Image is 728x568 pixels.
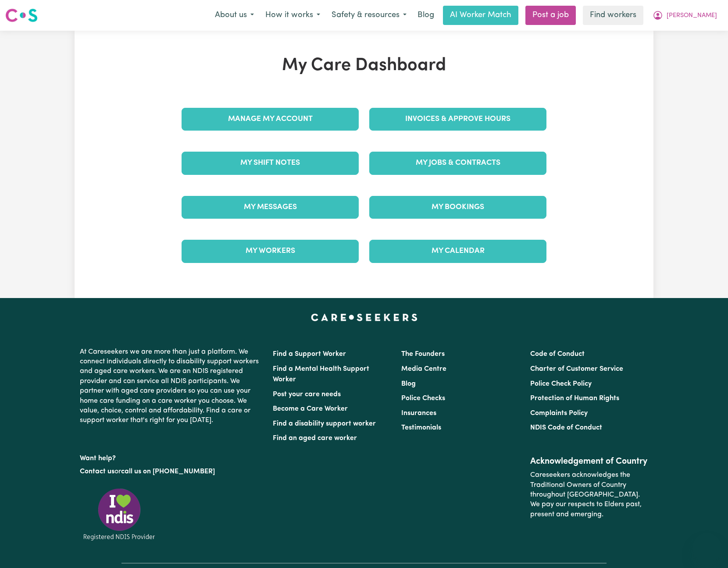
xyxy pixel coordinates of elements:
[273,366,369,383] a: Find a Mental Health Support Worker
[273,420,376,427] a: Find a disability support worker
[326,6,412,25] button: Safety & resources
[80,468,114,475] a: Contact us
[260,6,326,25] button: How it works
[583,6,643,25] a: Find workers
[530,467,648,523] p: Careseekers acknowledges the Traditional Owners of Country throughout [GEOGRAPHIC_DATA]. We pay o...
[530,456,648,467] h2: Acknowledgement of Country
[5,5,38,25] a: Careseekers logo
[401,351,445,358] a: The Founders
[80,344,262,429] p: At Careseekers we are more than just a platform. We connect individuals directly to disability su...
[443,6,518,25] a: AI Worker Match
[121,468,215,475] a: call us on [PHONE_NUMBER]
[80,487,159,542] img: Registered NDIS provider
[412,6,439,25] a: Blog
[530,366,623,373] a: Charter of Customer Service
[369,152,546,174] a: My Jobs & Contracts
[80,463,262,480] p: or
[311,314,418,321] a: Careseekers home page
[525,6,576,25] a: Post a job
[530,395,619,402] a: Protection of Human Rights
[401,380,416,387] a: Blog
[667,11,717,21] span: [PERSON_NAME]
[401,410,436,417] a: Insurances
[647,6,723,25] button: My Account
[530,380,592,387] a: Police Check Policy
[182,196,359,219] a: My Messages
[209,6,260,25] button: About us
[273,351,346,358] a: Find a Support Worker
[369,196,546,219] a: My Bookings
[693,533,721,561] iframe: Button to launch messaging window
[182,152,359,174] a: My Shift Notes
[530,410,588,417] a: Complaints Policy
[530,424,602,431] a: NDIS Code of Conduct
[401,395,445,402] a: Police Checks
[530,351,585,358] a: Code of Conduct
[5,7,38,23] img: Careseekers logo
[401,424,441,431] a: Testimonials
[182,240,359,263] a: My Workers
[176,55,552,76] h1: My Care Dashboard
[273,405,348,412] a: Become a Care Worker
[401,366,446,373] a: Media Centre
[80,450,262,463] p: Want help?
[182,108,359,131] a: Manage My Account
[369,240,546,263] a: My Calendar
[273,391,341,398] a: Post your care needs
[369,108,546,131] a: Invoices & Approve Hours
[273,435,357,442] a: Find an aged care worker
